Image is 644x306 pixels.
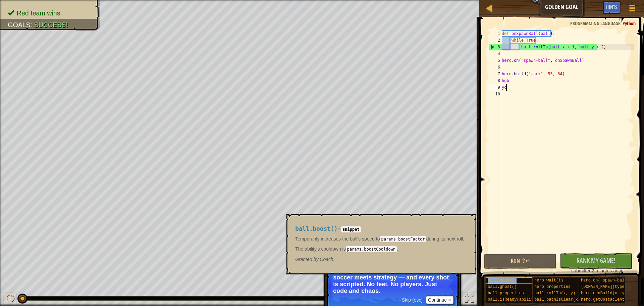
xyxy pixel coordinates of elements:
div: 2 minutes ago [563,267,629,274]
span: ball properties [488,291,524,296]
button: Ctrl + P: Play [3,292,17,306]
span: ball.isReady(ability) [488,297,538,302]
span: ball.ghost() [488,285,517,289]
div: 7 [489,71,502,77]
div: 5 [489,57,502,64]
div: 10 [489,91,502,97]
span: Red team wins. [17,9,62,17]
code: snippet [341,226,361,232]
div: 4 [489,50,502,57]
span: ball.boost() [488,278,517,283]
span: : [31,21,34,29]
span: Success! [34,21,68,29]
span: hero properties [534,285,571,289]
button: Show game menu [624,1,641,17]
span: Goals [8,21,31,29]
span: : [620,20,623,27]
span: Granted by [295,257,320,262]
div: 6 [489,64,502,71]
button: Run ⇧↵ [484,254,556,269]
span: Hints [606,4,617,10]
span: Programming language [570,20,620,27]
button: Continue [426,296,454,304]
span: Rank My Game! [577,256,615,265]
em: Coach. [295,257,335,262]
code: params.boostCooldown [346,246,397,252]
span: Skip (esc) [402,297,423,303]
span: hero.getObstacleAt(x, y) [581,297,639,302]
span: Python [623,20,636,27]
div: 1 [489,30,502,37]
span: ball.rollTo(x, y) [534,291,575,296]
p: Welcome to Golden Goal Blitz! Where soccer meets strategy — and every shot is scripted. No feet. ... [333,267,452,294]
span: ball.pathIsClear(x, y) [534,297,587,302]
span: hero.wait(t) [534,278,563,283]
div: 3 [489,44,502,50]
button: Rank My Game! [560,253,632,269]
h4: - [295,226,464,232]
div: 8 [489,77,502,84]
div: 9 [489,84,502,91]
span: ball.boost() [295,225,337,232]
code: params.boostFactor [380,236,426,242]
li: Red team wins. [8,8,93,18]
span: [DOMAIN_NAME](type, x, y) [581,285,641,289]
span: hero.on("spawn-ball", f) [581,278,639,283]
p: The ability's cooldown is . [295,246,464,252]
div: 2 [489,37,502,44]
span: hero.canBuild(x, y) [581,291,627,296]
span: submitted [571,268,592,273]
button: Toggle fullscreen [463,292,476,306]
p: Temporarily increases the ball's speed to during its next roll. [295,235,464,242]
